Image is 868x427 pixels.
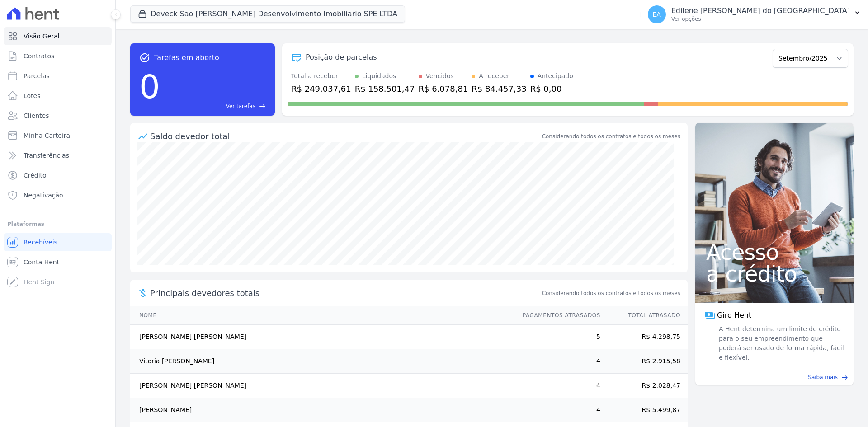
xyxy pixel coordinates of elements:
[808,373,838,381] span: Saiba mais
[671,6,850,15] p: Edilene [PERSON_NAME] do [GEOGRAPHIC_DATA]
[4,233,112,251] a: Recebíveis
[24,131,70,140] span: Minha Carteira
[164,102,266,110] a: Ver tarefas east
[542,132,680,141] div: Considerando todos os contratos e todos os meses
[226,102,255,110] span: Ver tarefas
[479,71,509,81] div: A receber
[841,374,848,381] span: east
[130,374,514,398] td: [PERSON_NAME] [PERSON_NAME]
[24,91,41,100] span: Lotes
[130,398,514,422] td: [PERSON_NAME]
[130,349,514,374] td: Vitoria [PERSON_NAME]
[362,71,396,81] div: Liquidados
[601,325,688,349] td: R$ 4.298,75
[291,83,351,95] div: R$ 249.037,61
[4,253,112,271] a: Conta Hent
[4,87,112,105] a: Lotes
[706,241,843,263] span: Acesso
[24,32,60,41] span: Visão Geral
[4,127,112,145] a: Minha Carteira
[419,83,468,95] div: R$ 6.078,81
[24,171,47,180] span: Crédito
[291,71,351,81] div: Total a receber
[472,83,526,95] div: R$ 84.457,33
[24,191,63,200] span: Negativação
[24,258,59,267] span: Conta Hent
[150,287,540,299] span: Principais devedores totais
[24,238,57,247] span: Recebíveis
[706,263,843,285] span: a crédito
[139,52,150,63] span: task_alt
[130,5,405,23] button: Deveck Sao [PERSON_NAME] Desenvolvimento Imobiliario SPE LTDA
[542,289,680,297] span: Considerando todos os contratos e todos os meses
[24,151,69,160] span: Transferências
[4,107,112,125] a: Clientes
[259,103,266,110] span: east
[306,52,377,63] div: Posição de parcelas
[671,15,850,23] p: Ver opções
[530,83,573,95] div: R$ 0,00
[154,52,219,63] span: Tarefas em aberto
[717,324,844,362] span: A Hent determina um limite de crédito para o seu empreendimento que poderá ser usado de forma ráp...
[601,374,688,398] td: R$ 2.028,47
[355,83,415,95] div: R$ 158.501,47
[4,166,112,184] a: Crédito
[538,71,573,81] div: Antecipado
[130,325,514,349] td: [PERSON_NAME] [PERSON_NAME]
[601,349,688,374] td: R$ 2.915,58
[24,71,50,80] span: Parcelas
[701,373,848,381] a: Saiba mais east
[24,111,49,120] span: Clientes
[139,63,160,110] div: 0
[514,306,601,325] th: Pagamentos Atrasados
[514,349,601,374] td: 4
[4,27,112,45] a: Visão Geral
[4,47,112,65] a: Contratos
[7,219,108,230] div: Plataformas
[514,374,601,398] td: 4
[653,11,661,18] span: EA
[150,130,540,142] div: Saldo devedor total
[4,186,112,204] a: Negativação
[717,310,751,321] span: Giro Hent
[24,52,54,61] span: Contratos
[601,398,688,422] td: R$ 5.499,87
[4,67,112,85] a: Parcelas
[130,306,514,325] th: Nome
[514,325,601,349] td: 5
[601,306,688,325] th: Total Atrasado
[641,2,868,27] button: EA Edilene [PERSON_NAME] do [GEOGRAPHIC_DATA] Ver opções
[4,146,112,164] a: Transferências
[426,71,454,81] div: Vencidos
[514,398,601,422] td: 4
